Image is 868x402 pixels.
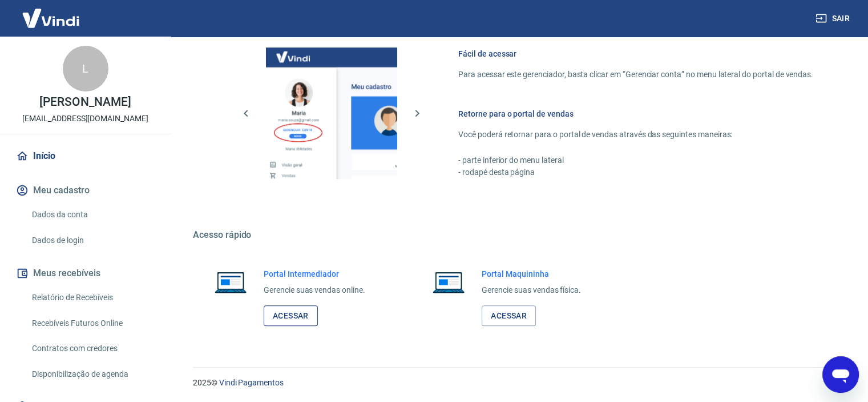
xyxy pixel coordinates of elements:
img: Vindi [14,1,88,35]
p: - parte inferior do menu lateral [458,154,813,166]
iframe: Botão para abrir a janela de mensagens [822,356,859,393]
a: Dados de login [27,229,157,252]
h6: Fácil de acessar [458,48,813,59]
p: 2025 © [193,377,841,389]
a: Vindi Pagamentos [219,378,284,387]
button: Sair [813,8,854,29]
a: Relatório de Recebíveis [27,286,157,309]
p: Gerencie suas vendas online. [264,284,365,296]
img: Imagem da dashboard mostrando o botão de gerenciar conta na sidebar no lado esquerdo [266,47,397,179]
h6: Portal Maquininha [482,268,581,280]
div: L [63,46,108,91]
a: Disponibilização de agenda [27,363,157,386]
h5: Acesso rápido [193,229,841,241]
p: Gerencie suas vendas física. [482,284,581,296]
a: Acessar [264,305,318,327]
a: Dados da conta [27,203,157,226]
img: Imagem de um notebook aberto [425,268,473,296]
p: Você poderá retornar para o portal de vendas através das seguintes maneiras: [458,129,813,141]
img: Imagem de um notebook aberto [207,268,255,296]
h6: Retorne para o portal de vendas [458,108,813,120]
p: Para acessar este gerenciador, basta clicar em “Gerenciar conta” no menu lateral do portal de ven... [458,69,813,81]
a: Contratos com credores [27,337,157,360]
p: [PERSON_NAME] [39,96,131,108]
p: - rodapé desta página [458,166,813,178]
a: Acessar [482,305,536,327]
a: Recebíveis Futuros Online [27,312,157,335]
a: Início [14,144,157,169]
button: Meu cadastro [14,178,157,203]
button: Meus recebíveis [14,261,157,286]
p: [EMAIL_ADDRESS][DOMAIN_NAME] [22,113,148,125]
h6: Portal Intermediador [264,268,365,280]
